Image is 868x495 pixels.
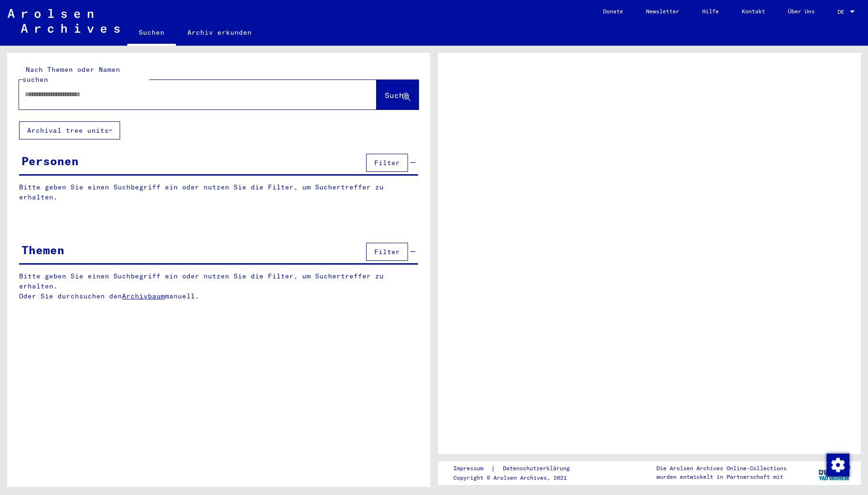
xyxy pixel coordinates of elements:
[827,454,849,476] img: Zustimmung ändern
[176,21,263,44] a: Archiv erkunden
[453,464,581,474] div: |
[127,21,176,46] a: Suchen
[122,292,165,300] a: Archivbaum
[495,464,581,474] a: Datenschutzerklärung
[374,158,400,167] span: Filter
[453,474,581,482] p: Copyright © Arolsen Archives, 2021
[366,243,408,261] button: Filter
[656,473,786,481] p: wurden entwickelt in Partnerschaft mit
[19,182,418,202] p: Bitte geben Sie einen Suchbegriff ein oder nutzen Sie die Filter, um Suchertreffer zu erhalten.
[837,9,848,15] span: DE
[21,152,79,169] div: Personen
[377,80,419,109] button: Suche
[374,247,400,256] span: Filter
[19,271,419,301] p: Bitte geben Sie einen Suchbegriff ein oder nutzen Sie die Filter, um Suchertreffer zu erhalten. O...
[817,461,852,485] img: yv_logo.png
[22,65,120,84] mat-label: Nach Themen oder Namen suchen
[21,241,64,258] div: Themen
[366,154,408,172] button: Filter
[453,464,491,474] a: Impressum
[656,464,786,473] p: Die Arolsen Archives Online-Collections
[8,9,120,33] img: Arolsen_neg.svg
[385,90,408,100] span: Suche
[19,121,120,139] button: Archival tree units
